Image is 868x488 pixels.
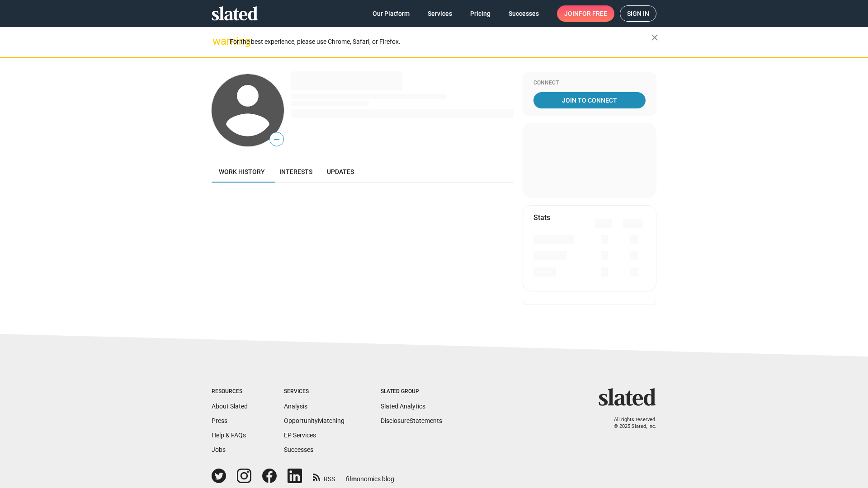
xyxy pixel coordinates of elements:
a: OpportunityMatching [284,417,344,424]
span: Pricing [470,5,491,22]
a: Help & FAQs [212,432,246,439]
mat-card-title: Stats [533,213,550,222]
a: RSS [313,469,335,483]
a: DisclosureStatements [381,417,442,424]
a: Interests [272,161,320,183]
a: Work history [212,161,272,183]
div: Resources [212,388,248,395]
a: Analysis [284,403,307,410]
span: Join [564,5,607,22]
span: Join To Connect [535,92,644,108]
a: Updates [320,161,361,183]
span: Successes [509,5,539,22]
a: Slated Analytics [381,403,425,410]
div: Services [284,388,344,395]
p: All rights reserved. © 2025 Slated, Inc. [604,417,656,430]
span: — [270,134,283,145]
a: Successes [501,5,546,22]
div: Connect [533,80,646,87]
a: Sign in [620,5,656,22]
a: Jobs [212,446,226,453]
mat-icon: close [649,32,660,43]
a: Pricing [463,5,498,22]
a: Successes [284,446,313,453]
mat-icon: warning [212,36,223,47]
a: Join To Connect [533,92,646,108]
a: Joinfor free [557,5,614,22]
span: Updates [327,168,354,175]
span: Our Platform [373,5,410,22]
div: Slated Group [381,388,442,395]
span: film [346,475,357,483]
span: Services [428,5,452,22]
span: for free [579,5,607,22]
span: Interests [279,168,312,175]
span: Work history [219,168,265,175]
a: EP Services [284,432,316,439]
a: About Slated [212,403,248,410]
a: Our Platform [365,5,417,22]
a: filmonomics blog [346,468,394,483]
a: Services [420,5,459,22]
div: For the best experience, please use Chrome, Safari, or Firefox. [230,36,651,48]
span: Sign in [627,6,649,21]
a: Press [212,417,227,424]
